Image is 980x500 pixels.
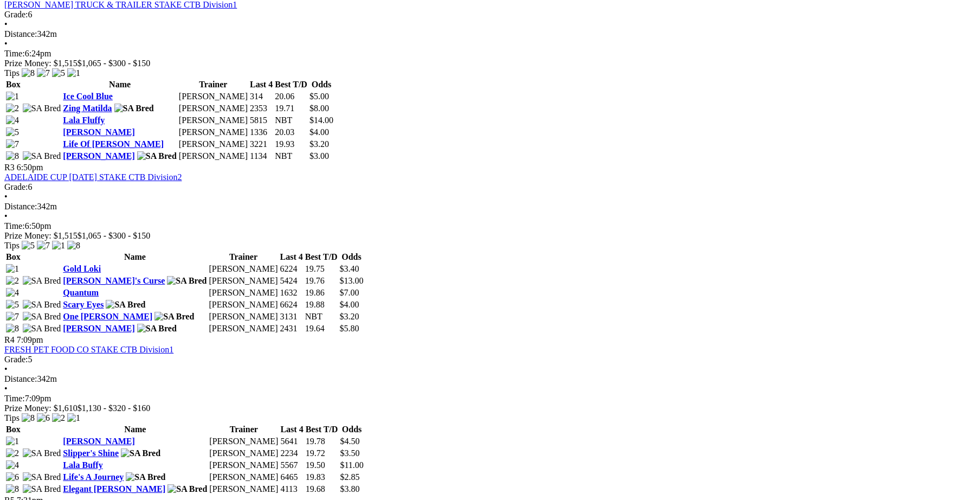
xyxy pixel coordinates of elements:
[305,275,338,286] td: 19.76
[4,59,976,68] div: Prize Money: $1,515
[154,312,194,322] img: SA Bred
[209,436,279,447] td: [PERSON_NAME]
[209,484,279,495] td: [PERSON_NAME]
[37,241,50,251] img: 7
[6,116,19,125] img: 4
[4,202,37,211] span: Distance:
[167,484,207,494] img: SA Bred
[52,413,65,423] img: 2
[22,68,35,78] img: 8
[78,403,151,413] span: $1,130 - $320 - $160
[17,335,43,344] span: 7:09pm
[6,472,19,482] img: 6
[137,151,177,161] img: SA Bred
[305,311,338,322] td: NBT
[23,324,61,334] img: SA Bred
[4,335,15,344] span: R4
[4,163,15,172] span: R3
[6,460,19,470] img: 4
[280,311,304,322] td: 3131
[4,172,182,182] a: ADELAIDE CUP [DATE] STAKE CTB Division2
[249,103,273,114] td: 2353
[274,151,308,162] td: NBT
[63,288,99,297] a: Quantum
[178,127,248,138] td: [PERSON_NAME]
[4,211,8,221] span: •
[280,484,304,495] td: 4113
[6,276,19,286] img: 2
[340,437,359,446] span: $4.50
[209,448,279,459] td: [PERSON_NAME]
[4,182,976,192] div: 6
[310,116,333,125] span: $14.00
[209,424,279,435] th: Trainer
[178,103,248,114] td: [PERSON_NAME]
[63,127,134,137] a: [PERSON_NAME]
[62,424,208,435] th: Name
[280,448,304,459] td: 2234
[23,472,61,482] img: SA Bred
[4,231,976,241] div: Prize Money: $1,515
[6,312,19,322] img: 7
[310,92,329,101] span: $5.00
[106,300,145,310] img: SA Bred
[249,115,273,126] td: 5815
[280,436,304,447] td: 5641
[52,241,65,251] img: 1
[4,49,25,58] span: Time:
[63,92,113,101] a: Ice Cool Blue
[63,139,164,149] a: Life Of [PERSON_NAME]
[6,448,19,458] img: 2
[114,104,154,113] img: SA Bred
[339,252,364,262] th: Odds
[280,299,304,310] td: 6624
[4,49,976,59] div: 6:24pm
[309,79,334,90] th: Odds
[274,79,308,90] th: Best T/D
[6,151,19,161] img: 8
[178,91,248,102] td: [PERSON_NAME]
[167,276,207,286] img: SA Bred
[310,139,329,149] span: $3.20
[208,311,278,322] td: [PERSON_NAME]
[67,413,80,423] img: 1
[23,276,61,286] img: SA Bred
[4,394,25,403] span: Time:
[4,403,976,413] div: Prize Money: $1,610
[63,460,102,470] a: Lala Buffy
[339,288,359,297] span: $7.00
[62,252,207,262] th: Name
[280,460,304,471] td: 5567
[6,92,19,101] img: 1
[6,80,21,89] span: Box
[63,437,134,446] a: [PERSON_NAME]
[4,394,976,403] div: 7:09pm
[63,448,119,458] a: Slipper's Shine
[178,115,248,126] td: [PERSON_NAME]
[280,275,304,286] td: 5424
[280,264,304,274] td: 6224
[249,127,273,138] td: 1336
[340,448,359,458] span: $3.50
[63,264,101,273] a: Gold Loki
[280,252,304,262] th: Last 4
[23,312,61,322] img: SA Bred
[310,104,329,113] span: $8.00
[23,300,61,310] img: SA Bred
[249,79,273,90] th: Last 4
[208,264,278,274] td: [PERSON_NAME]
[305,287,338,298] td: 19.86
[209,472,279,483] td: [PERSON_NAME]
[78,231,151,240] span: $1,065 - $300 - $150
[62,79,177,90] th: Name
[305,424,339,435] th: Best T/D
[339,424,364,435] th: Odds
[178,139,248,150] td: [PERSON_NAME]
[249,91,273,102] td: 314
[23,104,61,113] img: SA Bred
[4,221,976,231] div: 6:50pm
[340,484,359,493] span: $3.80
[6,484,19,494] img: 8
[339,324,359,333] span: $5.80
[4,355,976,364] div: 5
